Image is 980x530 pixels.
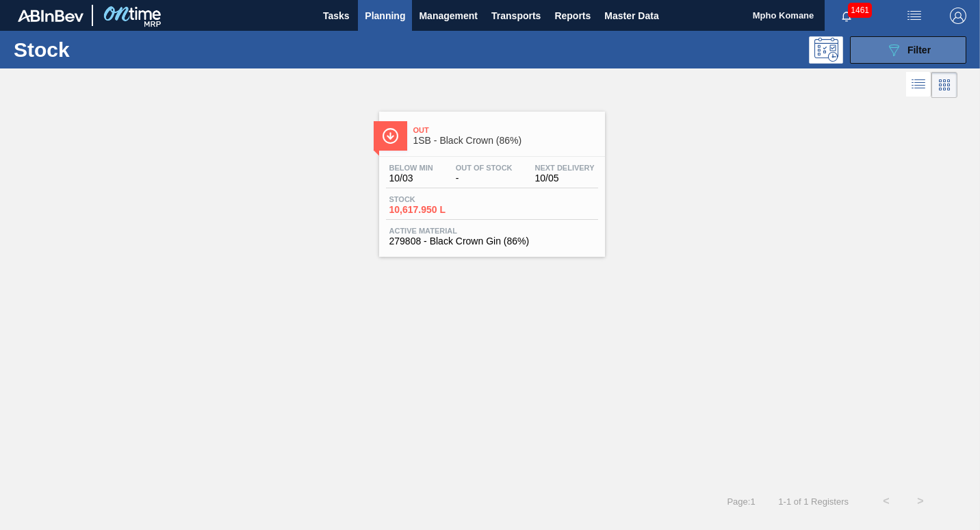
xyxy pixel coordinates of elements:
div: Programming: no user selected [809,36,843,64]
img: userActions [906,8,923,24]
button: Filter [850,36,966,64]
span: Active Material [389,227,595,235]
span: Next Delivery [535,164,595,172]
span: Transports [491,8,541,24]
span: Below Min [389,164,433,172]
span: 10/05 [535,173,595,184]
img: Ícone [382,127,399,144]
span: 1 - 1 of 1 Registers [776,496,849,507]
span: Master Data [604,8,658,24]
span: 10/03 [389,173,433,184]
div: Card Vision [931,72,957,98]
span: Page : 1 [727,496,755,507]
span: Out Of Stock [456,164,513,172]
span: Management [419,8,478,24]
span: 1SB - Black Crown (86%) [413,136,598,146]
span: Reports [554,8,591,24]
span: Filter [907,45,931,55]
button: Notifications [825,6,868,25]
span: 10,617.950 L [389,205,485,215]
img: Logout [950,8,966,24]
span: 279808 - Black Crown Gin (86%) [389,236,595,247]
span: Out [413,126,598,134]
span: Planning [365,8,405,24]
img: TNhmsLtSVTkK8tSr43FrP2fwEKptu5GPRR3wAAAABJRU5ErkJggg== [18,10,83,22]
h1: Stock [14,42,207,58]
button: > [903,484,938,518]
div: List Vision [906,72,931,98]
span: Tasks [321,8,351,24]
span: 1461 [848,3,872,18]
span: - [456,173,513,184]
button: < [869,484,903,518]
a: ÍconeOut1SB - Black Crown (86%)Below Min10/03Out Of Stock-Next Delivery10/05Stock10,617.950 LActi... [369,101,612,257]
span: Stock [389,195,485,203]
